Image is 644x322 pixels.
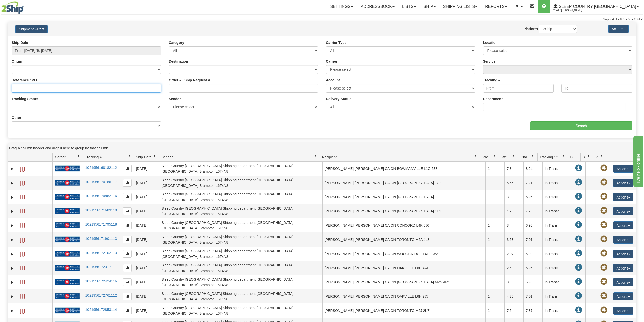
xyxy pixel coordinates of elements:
td: 1 [485,232,504,247]
button: Copy to clipboard [123,236,132,243]
a: Delivery Status filter column settings [572,153,580,161]
td: [DATE] [134,247,159,261]
button: Copy to clipboard [123,193,132,201]
a: 1021956172853114 [85,308,117,312]
td: [PERSON_NAME] [PERSON_NAME] CA ON [GEOGRAPHIC_DATA] 1G8 [322,176,486,190]
td: In Transit [542,176,573,190]
div: live help - online [4,3,47,9]
td: 2.07 [504,247,523,261]
span: Pickup Not Assigned [600,250,607,257]
span: Tracking Status [540,155,562,160]
a: 1021956171795118 [85,222,117,226]
a: 1021956172761112 [85,293,117,297]
label: Destination [169,59,188,64]
a: Addressbook [357,0,398,13]
td: [DATE] [134,232,159,247]
a: Tracking Status filter column settings [559,153,568,161]
td: [PERSON_NAME] [PERSON_NAME] CA ON TORONTO M5A 4L8 [322,232,486,247]
td: [PERSON_NAME] [PERSON_NAME] CA ON [GEOGRAPHIC_DATA] M2N 4P4 [322,275,486,289]
input: Search [530,121,632,130]
td: In Transit [542,204,573,218]
span: In Transit [575,264,582,271]
span: Pickup Not Assigned [600,292,607,299]
label: Carrier Type [326,40,346,45]
button: Actions [613,165,633,173]
button: Actions [613,278,633,286]
td: 6.95 [523,261,542,275]
a: Carrier filter column settings [74,153,83,161]
td: In Transit [542,232,573,247]
td: In Transit [542,303,573,318]
td: 1 [485,261,504,275]
button: Copy to clipboard [123,165,132,172]
td: [DATE] [134,176,159,190]
a: 1021956171901113 [85,237,117,241]
span: Recipient [322,155,337,160]
td: [PERSON_NAME] [PERSON_NAME] CA ON OAKVILLE L6H 2J5 [322,289,486,303]
td: Sleep Country [GEOGRAPHIC_DATA] Shipping department [GEOGRAPHIC_DATA] [GEOGRAPHIC_DATA] Brampton ... [159,303,322,318]
button: Actions [613,250,633,258]
img: 20 - Canada Post [55,265,80,271]
a: 1021956170786117 [85,180,117,184]
td: 3 [504,190,523,204]
td: [PERSON_NAME] [PERSON_NAME] CA ON OAKVILLE L6L 3R4 [322,261,486,275]
label: Ship Date [12,40,28,45]
img: 20 - Canada Post [55,208,80,214]
a: Label [20,306,25,314]
a: Packages filter column settings [491,153,499,161]
label: Category [169,40,184,45]
button: Actions [613,264,633,272]
label: Tracking # [483,78,500,83]
a: Expand [10,237,15,242]
td: [PERSON_NAME] [PERSON_NAME] CA ON TORONTO M6J 2K7 [322,303,486,318]
span: Pickup Not Assigned [600,278,607,285]
button: Actions [613,236,633,244]
a: 1021956170882116 [85,194,117,198]
a: 1021956172424116 [85,279,117,283]
td: 7.3 [504,162,523,176]
a: Weight filter column settings [510,153,518,161]
span: In Transit [575,236,582,243]
span: In Transit [575,221,582,228]
a: 1021956172317111 [85,265,117,269]
label: Origin [12,59,22,64]
button: Copy to clipboard [123,207,132,215]
td: Sleep Country [GEOGRAPHIC_DATA] Shipping department [GEOGRAPHIC_DATA] [GEOGRAPHIC_DATA] Brampton ... [159,204,322,218]
label: Reference / PO [12,78,37,83]
a: Charge filter column settings [529,153,537,161]
span: Ship Date [136,155,151,160]
a: Expand [10,181,15,186]
td: [DATE] [134,190,159,204]
a: Expand [10,223,15,228]
img: 20 - Canada Post [55,307,80,314]
td: 1 [485,275,504,289]
td: 3 [504,218,523,232]
button: Copy to clipboard [123,278,132,286]
label: Carrier [326,59,337,64]
span: Pickup Not Assigned [600,179,607,186]
td: 4.2 [504,204,523,218]
button: Copy to clipboard [123,222,132,229]
a: Expand [10,166,15,171]
a: Label [20,207,25,215]
td: 7.01 [523,289,542,303]
a: Label [20,235,25,243]
img: 20 - Canada Post [55,165,80,172]
td: [PERSON_NAME] [PERSON_NAME] CA ON [GEOGRAPHIC_DATA] 1E1 [322,204,486,218]
td: 7.21 [523,176,542,190]
button: Shipment Filters [15,25,48,33]
span: 2044 / [PERSON_NAME] [553,8,592,13]
td: 1 [485,204,504,218]
td: In Transit [542,275,573,289]
span: In Transit [575,165,582,172]
td: [DATE] [134,289,159,303]
span: Packages [482,155,493,160]
span: Pickup Not Assigned [600,165,607,172]
label: Platform [523,26,538,31]
div: Support: 1 - 855 - 55 - 2SHIP [1,17,643,22]
a: Expand [10,266,15,271]
td: Sleep Country [GEOGRAPHIC_DATA] Shipping department [GEOGRAPHIC_DATA] [GEOGRAPHIC_DATA] Brampton ... [159,190,322,204]
img: 20 - Canada Post [55,194,80,200]
a: Ship [420,0,439,13]
td: In Transit [542,162,573,176]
